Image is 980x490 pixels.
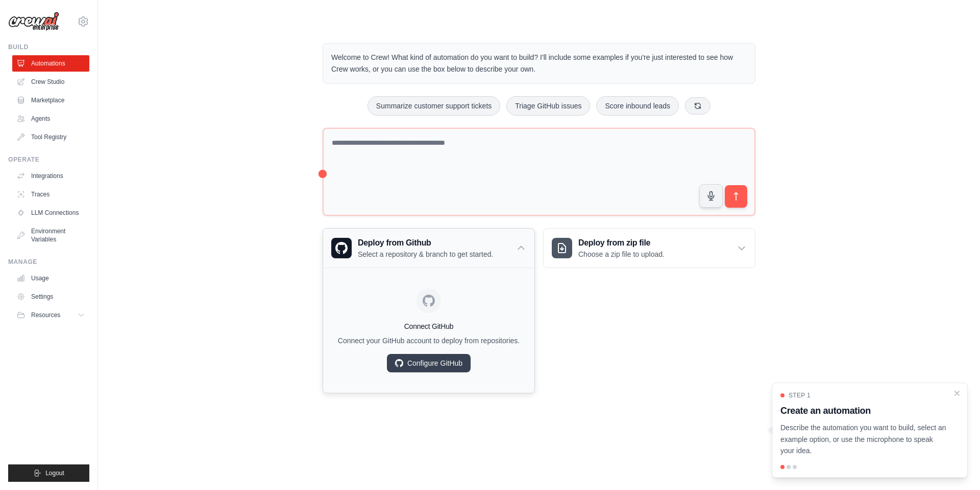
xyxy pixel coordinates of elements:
[12,307,89,323] button: Resources
[358,249,493,259] p: Select a repository & branch to get started.
[578,249,665,259] p: Choose a zip file to upload.
[8,464,89,482] button: Logout
[780,404,947,418] h3: Create an automation
[367,96,500,116] button: Summarize customer support tickets
[578,237,665,249] h3: Deploy from zip file
[506,96,590,116] button: Triage GitHub issues
[929,441,980,490] iframe: To enrich screen reader interactions, please activate Accessibility in Grammarly extension settings
[12,55,89,72] a: Automations
[596,96,679,116] button: Score inbound leads
[780,422,947,457] p: Describe the automation you want to build, select an example option, or use the microphone to spe...
[12,223,89,248] a: Environment Variables
[953,389,961,397] button: Close walkthrough
[929,441,980,490] div: Chat Widget
[387,354,471,372] a: Configure GitHub
[789,391,811,399] span: Step 1
[12,205,89,221] a: LLM Connections
[12,186,89,203] a: Traces
[8,43,89,51] div: Build
[8,12,59,31] img: Logo
[12,74,89,90] a: Crew Studio
[12,110,89,127] a: Agents
[31,311,60,319] span: Resources
[331,336,526,346] p: Connect your GitHub account to deploy from repositories.
[8,155,89,164] div: Operate
[12,168,89,184] a: Integrations
[358,237,493,249] h3: Deploy from Github
[331,52,747,75] p: Welcome to Crew! What kind of automation do you want to build? I'll include some examples if you'...
[12,288,89,305] a: Settings
[8,258,89,266] div: Manage
[12,129,89,145] a: Tool Registry
[12,92,89,108] a: Marketplace
[45,469,64,477] span: Logout
[331,321,526,331] h4: Connect GitHub
[12,270,89,286] a: Usage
